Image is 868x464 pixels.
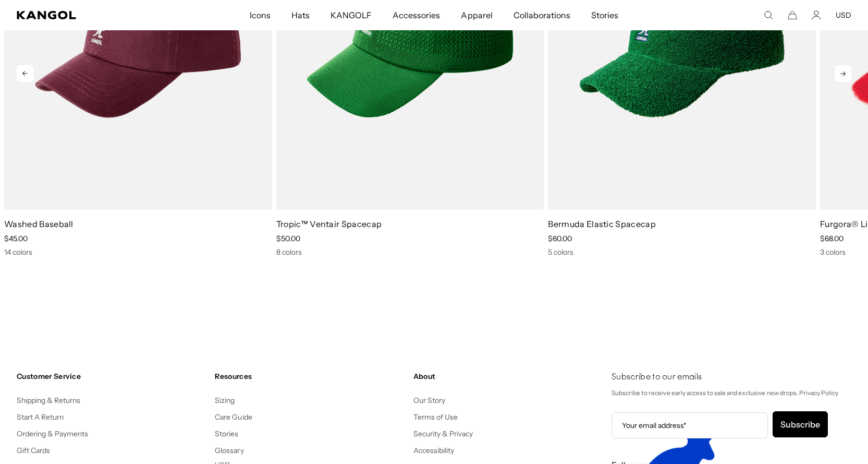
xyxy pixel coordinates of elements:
[413,372,603,381] h4: About
[17,396,81,405] a: Shipping & Returns
[215,446,243,455] a: Glossary
[413,412,458,422] a: Terms of Use
[548,247,816,257] div: 5 colors
[612,387,851,399] p: Subscribe to receive early access to sale and exclusive new drops. Privacy Policy
[17,429,89,438] a: Ordering & Payments
[812,10,821,20] a: Account
[820,234,843,243] span: $68.00
[4,234,28,243] span: $45.00
[276,234,300,243] span: $50.00
[764,10,773,20] summary: Search here
[413,446,454,455] a: Accessibility
[788,10,797,20] button: Cart
[773,411,828,437] button: Subscribe
[17,11,165,19] a: Kangol
[612,372,851,383] h4: Subscribe to our emails
[215,396,235,405] a: Sizing
[276,219,382,229] a: Tropic™ Ventair Spacecap
[17,446,50,455] a: Gift Cards
[17,372,206,381] h4: Customer Service
[215,372,405,381] h4: Resources
[548,219,656,229] a: Bermuda Elastic Spacecap
[215,412,252,422] a: Care Guide
[413,429,473,438] a: Security & Privacy
[4,247,272,257] div: 14 colors
[836,10,851,20] button: USD
[548,234,572,243] span: $60.00
[276,247,544,257] div: 8 colors
[17,412,64,422] a: Start A Return
[413,396,445,405] a: Our Story
[215,429,238,438] a: Stories
[4,219,74,229] a: Washed Baseball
